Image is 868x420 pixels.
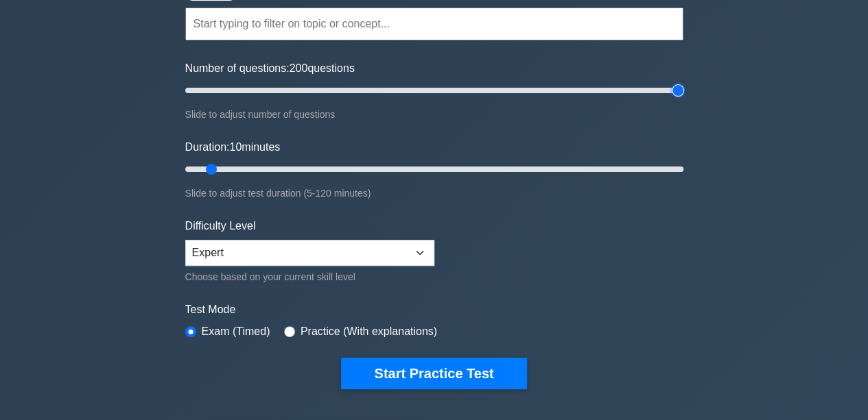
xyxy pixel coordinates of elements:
[185,139,281,156] label: Duration: minutes
[185,185,683,201] div: Slide to adjust test duration (5-120 minutes)
[185,218,256,234] label: Difficulty Level
[185,269,434,285] div: Choose based on your current skill level
[229,141,242,153] span: 10
[185,60,355,77] label: Number of questions: questions
[341,358,526,389] button: Start Practice Test
[185,106,683,123] div: Slide to adjust number of questions
[202,323,270,340] label: Exam (Timed)
[301,323,437,340] label: Practice (With explanations)
[290,62,308,74] span: 200
[185,8,683,40] input: Start typing to filter on topic or concept...
[185,301,683,318] label: Test Mode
